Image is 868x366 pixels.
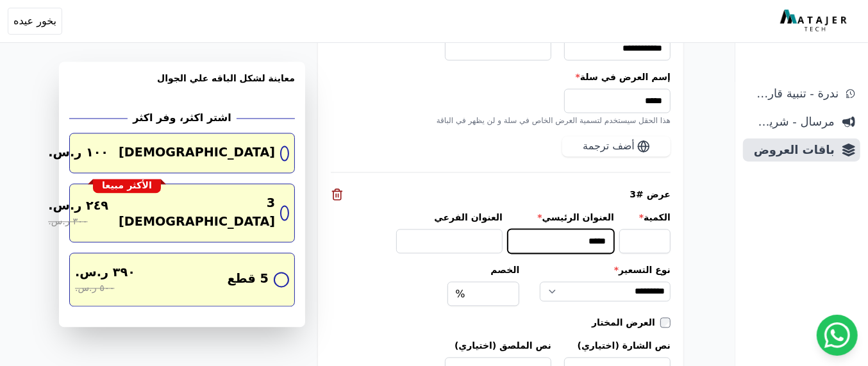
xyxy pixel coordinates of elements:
[445,339,551,352] label: نص الملصق (اختياري)
[119,194,275,231] span: 3 [DEMOGRAPHIC_DATA]
[540,263,671,276] label: نوع التسعير
[455,287,465,302] span: %
[93,179,161,193] div: الأكثر مبيعا
[396,211,503,224] label: العنوان الفرعي
[447,263,519,276] label: الخصم
[564,339,671,352] label: نص الشارة (اختياري)
[48,197,108,215] span: ٢٤٩ ر.س.
[331,115,671,126] div: هذا الحقل سيستخدم لتسمية العرض الخاص في سلة و لن يظهر في الباقة
[228,270,269,288] span: 5 قطع
[75,263,135,282] span: ٣٩٠ ر.س.
[13,13,56,29] span: بخور عيده
[583,138,635,154] span: أضف ترجمة
[508,211,614,224] label: العنوان الرئيسي
[592,316,660,329] label: العرض المختار
[562,136,671,156] button: أضف ترجمة
[8,8,62,35] button: بخور عيده
[331,188,671,201] div: عرض #3
[128,110,236,126] h2: اشتر اكثر، وفر اكثر
[748,85,839,103] span: ندرة - تنبية قارب علي النفاذ
[331,71,671,83] label: إسم العرض في سلة
[780,10,850,33] img: MatajerTech Logo
[48,215,87,229] span: ٣٠٠ ر.س.
[619,211,671,224] label: الكمية
[748,141,835,159] span: باقات العروض
[69,72,295,100] h3: معاينة لشكل الباقه علي الجوال
[75,281,114,295] span: ٥٠٠ ر.س.
[748,113,835,131] span: مرسال - شريط دعاية
[48,144,108,162] span: ١٠٠ ر.س.
[119,144,275,162] span: [DEMOGRAPHIC_DATA]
